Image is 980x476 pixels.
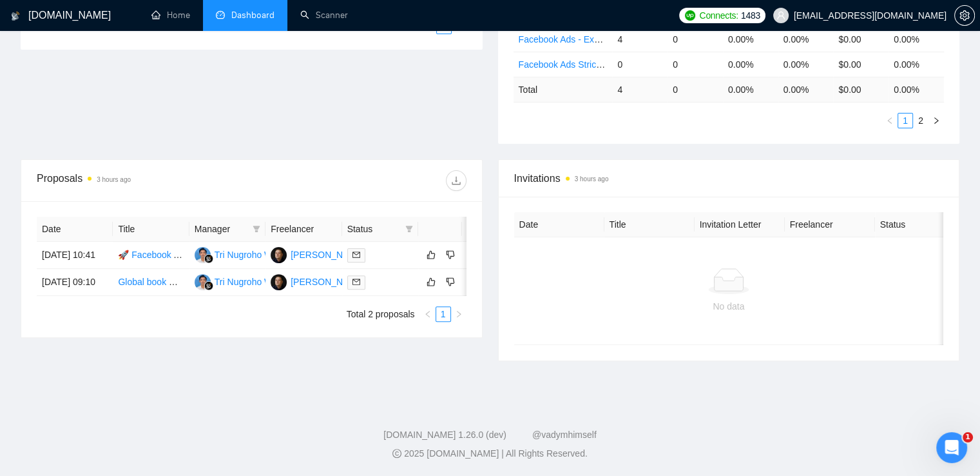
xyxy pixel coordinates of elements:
img: TN [195,274,211,290]
span: Manager [195,222,247,236]
a: DS[PERSON_NAME] [271,249,365,259]
span: right [932,117,940,124]
button: right [452,19,467,34]
div: Proposals [37,170,251,191]
td: [DATE] 10:41 [37,242,113,269]
img: DS [271,247,287,263]
td: 4 [612,26,668,52]
a: 1 [898,114,912,128]
span: setting [955,10,974,21]
td: 0.00% [778,26,834,52]
a: homeHome [151,10,190,21]
a: [DOMAIN_NAME] 1.26.0 (dev) [383,430,506,440]
td: $ 0.00 [833,77,889,102]
li: Previous Page [882,113,898,128]
span: Connects: [699,8,738,23]
th: Title [604,212,695,237]
span: filter [250,219,263,239]
th: Invitation Letter [695,212,785,237]
li: 2 [913,113,928,128]
time: 3 hours ago [97,176,131,183]
td: 🚀 Facebook Ads Agency Needed to Build & Manage High-Converting Funnel (Advanced Workshop Launch) [113,242,189,269]
th: Title [113,217,189,242]
span: download [447,175,466,186]
button: right [451,306,466,322]
td: 0.00% [723,52,778,77]
td: Total [514,77,613,102]
a: DS[PERSON_NAME] [271,276,365,286]
img: DS [271,274,287,290]
a: Global book marketing and ad campaign manager for [DEMOGRAPHIC_DATA] author [118,277,463,287]
a: Facebook Ads - Exact Phrasing [519,34,644,45]
span: left [886,117,894,124]
span: left [424,310,432,318]
img: TN [195,247,211,263]
a: 1 [436,307,450,321]
td: 4 [612,77,668,102]
td: 0.00% [778,52,834,77]
th: Date [514,212,604,237]
button: like [423,274,439,290]
td: 0.00% [889,52,944,77]
img: logo [11,6,20,26]
td: 0 [668,52,723,77]
button: like [423,247,439,263]
button: left [882,113,898,128]
span: like [427,277,436,287]
div: Tri Nugroho Wibowo [215,248,296,262]
div: [PERSON_NAME] [291,275,365,289]
a: TNTri Nugroho Wibowo [195,249,296,259]
span: Invitations [514,170,944,186]
th: Status [875,212,965,237]
img: upwork-logo.png [685,10,695,21]
td: Global book marketing and ad campaign manager for Christian author [113,269,189,296]
span: dislike [446,250,455,260]
td: 0.00 % [889,77,944,102]
th: Freelancer [785,212,875,237]
span: mail [352,278,360,286]
div: 2025 [DOMAIN_NAME] | All Rights Reserved. [10,447,970,461]
div: No data [524,299,934,313]
iframe: Intercom live chat [936,432,967,463]
td: $0.00 [833,52,889,77]
th: Date [37,217,113,242]
img: gigradar-bm.png [204,281,213,290]
a: Facebook Ads Strict Budget [519,59,630,70]
td: $0.00 [833,26,889,52]
li: 1 [436,306,451,322]
span: 1483 [741,8,760,23]
span: user [776,11,785,20]
th: Manager [189,217,265,242]
span: dislike [446,277,455,287]
span: copyright [392,449,401,458]
img: gigradar-bm.png [204,254,213,263]
button: right [928,113,944,128]
td: 0.00 % [778,77,834,102]
li: Next Page [451,306,466,322]
div: [PERSON_NAME] [291,248,365,262]
a: 🚀 Facebook Ads Agency Needed to Build & Manage High-Converting Funnel (Advanced Workshop Launch) [118,250,552,260]
li: Previous Page [420,306,436,322]
td: 0.00% [723,26,778,52]
li: Next Page [928,113,944,128]
span: filter [253,225,260,233]
button: left [421,19,436,34]
span: like [427,250,436,260]
button: dislike [443,247,458,263]
a: searchScanner [300,10,348,21]
span: mail [352,251,360,259]
a: TNTri Nugroho Wibowo [195,276,296,286]
button: download [446,170,466,191]
span: Dashboard [231,10,274,21]
time: 3 hours ago [575,175,609,183]
span: 1 [963,432,973,442]
li: Next Page [452,19,467,34]
li: Previous Page [421,19,436,34]
li: 1 [898,113,913,128]
button: left [420,306,436,322]
a: @vadymhimself [532,430,597,440]
span: filter [405,225,413,233]
td: 0 [668,77,723,102]
td: [DATE] 09:10 [37,269,113,296]
span: right [455,310,463,318]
